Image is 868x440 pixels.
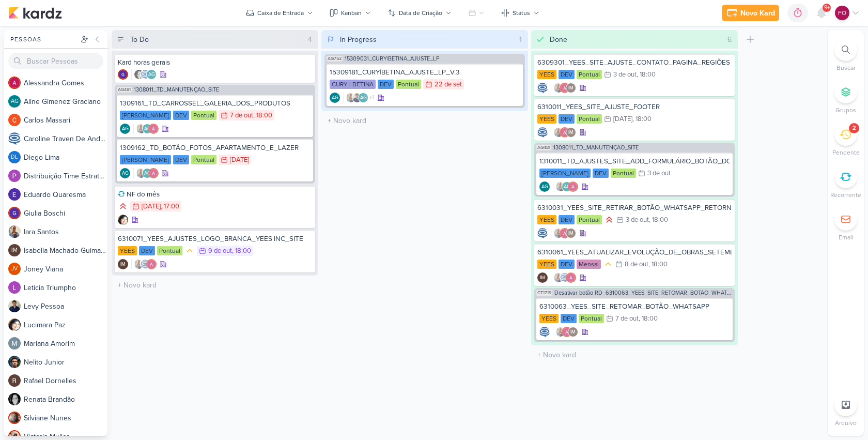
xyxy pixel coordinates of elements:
img: Iara Santos [136,124,146,134]
img: Alessandra Gomes [560,228,570,238]
div: DEV [173,111,189,120]
div: D i s t r i b u i ç ã o T i m e E s t r a t é g i c o [24,171,107,181]
div: DEV [378,80,394,89]
div: Colaboradores: Iara Santos, Alessandra Gomes, Isabella Machado Guimarães [551,228,576,238]
p: Grupos [835,105,856,115]
img: Iara Santos [555,327,566,337]
div: Fabio Oliveira [835,6,849,20]
div: Diego Lima [8,151,21,163]
span: 1308011_TD_MANUTENÇÃO_SITE [553,145,639,150]
img: Levy Pessoa [352,93,362,103]
div: Isabella Machado Guimarães [537,272,548,283]
p: Arquivo [835,418,857,428]
div: E d u a r d o Q u a r e s m a [24,189,107,200]
div: Pontual [157,246,182,255]
div: Colaboradores: Iara Santos, Levy Pessoa, Aline Gimenez Graciano, Alessandra Gomes [343,93,374,103]
img: Iara Santos [346,93,356,103]
div: 15309181_CURY|BETINA_AJUSTE_LP_V.3 [330,68,520,77]
div: 6309301_YEES_SITE_AJUSTE_CONTATO_PAGINA_REGIÕES [537,58,732,67]
div: Colaboradores: Iara Santos, Alessandra Gomes, Isabella Machado Guimarães [553,327,578,337]
div: 8 de out [625,261,648,268]
div: 7 de out [615,315,639,322]
img: kardz.app [8,7,62,19]
div: , 18:00 [649,217,668,223]
span: 9+ [824,4,830,12]
img: Alessandra Gomes [560,83,570,93]
div: CURY | BETINA [330,80,376,89]
p: AG [332,96,338,101]
div: 1309161_TD_CARROSSEL_GALERIA_DOS_PRODUTOS [120,99,310,108]
div: C a r l o s M a s s a r i [24,115,107,126]
p: AG [360,96,367,101]
div: , 17:00 [161,203,179,210]
div: Pontual [577,215,602,224]
div: Pessoas [8,35,79,44]
div: Criador(a): Caroline Traven De Andrade [537,83,548,93]
p: Recorrente [830,190,861,200]
div: 1309162_TD_BOTÃO_FOTOS_APARTAMENTO_E_LAZER [120,143,310,153]
div: , 18:00 [232,248,251,254]
div: Aline Gimenez Graciano [120,124,130,134]
img: Caroline Traven De Andrade [539,327,550,337]
p: Pendente [832,148,860,157]
div: 22 de set [435,81,462,88]
div: R a f a e l D o r n e l l e s [24,375,107,386]
div: N e l i t o J u n i o r [24,357,107,368]
div: Aline Gimenez Graciano [146,69,157,80]
div: Criador(a): Aline Gimenez Graciano [120,168,130,178]
div: L u c i m a r a P a z [24,320,107,330]
img: Iara Santos [553,127,564,138]
input: + Novo kard [323,113,526,128]
div: Pontual [191,111,216,120]
span: AG481 [117,87,132,93]
div: Aline Gimenez Graciano [330,93,340,103]
img: Caroline Traven De Andrade [537,83,548,93]
p: IM [568,130,574,135]
img: Caroline Traven De Andrade [140,259,150,269]
div: Aline Gimenez Graciano [539,181,550,192]
div: Colaboradores: Iara Santos, Aline Gimenez Graciano, Alessandra Gomes [133,168,159,178]
span: Desativar botão RD_6310063_YEES_SITE_RETOMAR_BOTÃO_WHATSAPP [554,290,733,296]
div: Isabella Machado Guimarães [566,127,576,138]
img: Alessandra Gomes [568,181,578,192]
img: Lucimara Paz [8,318,21,331]
div: DEV [559,215,575,224]
div: Criador(a): Isabella Machado Guimarães [118,259,128,269]
input: Buscar Pessoas [8,53,103,69]
img: Iara Santos [136,168,146,178]
div: DEV [139,246,155,255]
div: YEES [118,246,137,255]
div: 4 [304,34,316,45]
img: Alessandra Gomes [8,77,21,89]
div: Isabella Machado Guimarães [8,244,21,256]
img: Iara Santos [553,272,564,283]
img: Iara Santos [134,259,144,269]
span: +1 [368,94,374,102]
div: 6310031_YEES_SITE_RETIRAR_BOTÃO_WHATSAPP_RETORNAR_BOTÃO_RD [537,203,732,213]
div: Aline Gimenez Graciano [562,181,572,192]
div: 1310011_TD_AJUSTES_SITE_ADD_FORMULÁRIO_BOTÃO_DOWNLOAD_V2 [539,157,730,166]
div: R e n a t a B r a n d ã o [24,394,107,405]
img: Iara Santos [8,225,21,238]
div: YEES [537,114,556,124]
div: NF do mês [118,190,312,199]
div: Criador(a): Aline Gimenez Graciano [539,181,550,192]
img: Alessandra Gomes [562,327,572,337]
span: AG481 [536,145,551,150]
div: I s a b e l l a M a c h a d o G u i m a r ã e s [24,245,107,256]
p: IM [568,86,574,91]
p: AG [148,72,155,78]
div: [PERSON_NAME] [539,169,591,178]
div: L e t i c i a T r i u m p h o [24,282,107,293]
div: Prioridade Alta [604,215,614,225]
span: 15309031_CURY|BETINA_AJUSTE_LP [345,56,439,62]
div: [DATE] [230,157,249,163]
div: DEV [559,70,575,79]
div: Colaboradores: Iara Santos, Alessandra Gomes, Isabella Machado Guimarães [551,83,576,93]
input: + Novo kard [533,347,736,362]
img: Renata Brandão [8,393,21,405]
div: Aline Gimenez Graciano [142,168,152,178]
div: 1 [515,34,526,45]
div: [DATE] [142,203,161,210]
img: Alessandra Gomes [148,168,159,178]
